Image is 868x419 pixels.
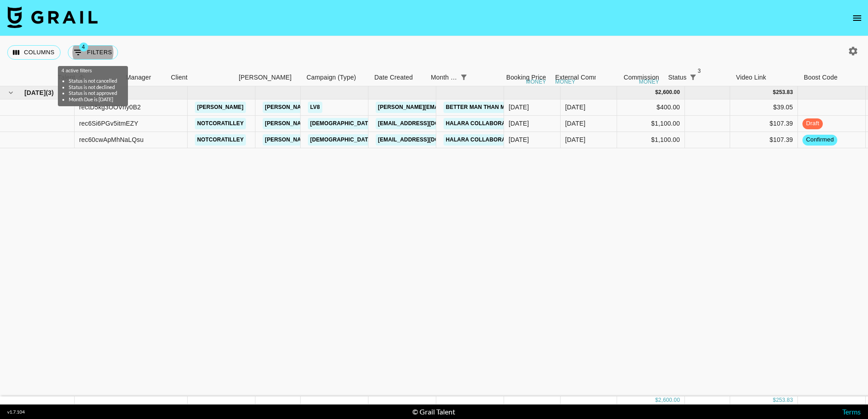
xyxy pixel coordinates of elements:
[804,69,838,86] div: Boost Code
[687,71,699,84] div: 3 active filters
[555,69,616,86] div: External Commission
[658,89,680,96] div: 2,600.00
[121,69,166,86] div: Manager
[308,118,376,129] a: [DEMOGRAPHIC_DATA]
[848,9,866,27] button: open drawer
[842,407,861,416] a: Terms
[443,118,521,129] a: Halara collaboration
[509,103,529,112] div: 10/1/2025
[655,396,658,404] div: $
[730,132,798,148] div: $107.39
[443,102,654,113] a: Better Man Than Me Marshmello & [PERSON_NAME] [PERSON_NAME]
[658,396,680,404] div: 2,600.00
[799,69,867,86] div: Boost Code
[730,99,798,116] div: $39.05
[308,134,376,146] a: [DEMOGRAPHIC_DATA]
[68,45,118,60] button: Show filters
[730,116,798,132] div: $107.39
[69,84,117,90] li: Status is not declined
[263,118,410,129] a: [PERSON_NAME][EMAIL_ADDRESS][DOMAIN_NAME]
[509,135,529,144] div: 7/31/2025
[126,69,151,86] div: Manager
[773,396,776,404] div: $
[376,102,523,113] a: [PERSON_NAME][EMAIL_ADDRESS][DOMAIN_NAME]
[307,69,356,86] div: Campaign (Type)
[69,96,117,103] li: Month Due is [DATE]
[617,132,685,148] div: $1,100.00
[555,79,576,85] div: money
[79,135,144,144] div: rec60cwApMhNaLQsu
[412,407,455,416] div: © Grail Talent
[639,79,659,85] div: money
[79,42,88,52] span: 4
[431,69,458,86] div: Month Due
[263,102,410,113] a: [PERSON_NAME][EMAIL_ADDRESS][DOMAIN_NAME]
[239,69,292,86] div: [PERSON_NAME]
[736,69,766,86] div: Video Link
[79,119,138,128] div: rec6Si6PGv5itmEZY
[623,69,659,86] div: Commission
[565,103,585,112] div: Oct '25
[370,69,426,86] div: Date Created
[776,89,793,96] div: 253.83
[195,102,246,113] a: [PERSON_NAME]
[166,69,234,86] div: Client
[5,86,17,99] button: hide children
[69,90,117,96] li: Status is not approved
[426,69,483,86] div: Month Due
[263,134,410,146] a: [PERSON_NAME][EMAIL_ADDRESS][DOMAIN_NAME]
[171,69,188,86] div: Client
[617,116,685,132] div: $1,100.00
[526,79,546,85] div: money
[509,119,529,128] div: 7/31/2025
[695,66,704,75] span: 3
[61,68,124,103] div: 4 active filters
[53,69,121,86] div: Talent
[470,71,483,84] button: Sort
[46,88,54,97] span: ( 3 )
[668,69,687,86] div: Status
[308,102,322,113] a: LV8
[24,88,46,97] span: [DATE]
[79,103,141,112] div: rectD5kg3UOVny0B2
[664,69,731,86] div: Status
[234,69,302,86] div: Booker
[7,6,98,28] img: Grail Talent
[776,396,793,404] div: 253.83
[69,78,117,84] li: Status is not cancelled
[617,99,685,116] div: $400.00
[7,45,61,60] button: Select columns
[699,71,712,84] button: Sort
[565,135,585,144] div: Oct '25
[302,69,370,86] div: Campaign (Type)
[506,69,546,86] div: Booking Price
[655,89,658,96] div: $
[195,118,246,129] a: notcoratilley
[773,89,776,96] div: $
[7,409,25,415] div: v 1.7.104
[443,134,521,146] a: Halara collaboration
[687,71,699,84] button: Show filters
[376,134,477,146] a: [EMAIL_ADDRESS][DOMAIN_NAME]
[458,71,470,84] button: Show filters
[731,69,799,86] div: Video Link
[458,71,470,84] div: 1 active filter
[802,119,823,128] span: draft
[565,119,585,128] div: Oct '25
[374,69,413,86] div: Date Created
[195,134,246,146] a: notcoratilley
[802,136,837,144] span: confirmed
[376,118,477,129] a: [EMAIL_ADDRESS][DOMAIN_NAME]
